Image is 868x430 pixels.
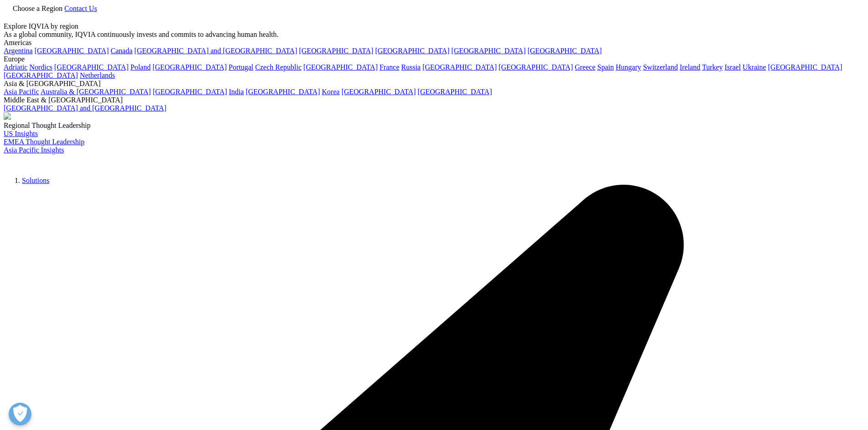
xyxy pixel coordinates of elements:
a: Spain [597,63,614,71]
a: US Insights [4,130,38,137]
a: [GEOGRAPHIC_DATA] [153,88,227,96]
div: Middle East & [GEOGRAPHIC_DATA] [4,96,864,104]
a: Israel [724,63,741,71]
a: France [380,63,400,71]
a: EMEA Thought Leadership [4,138,84,146]
a: [GEOGRAPHIC_DATA] [375,47,449,55]
a: [GEOGRAPHIC_DATA] [341,88,416,96]
a: Canada [111,47,133,55]
a: [GEOGRAPHIC_DATA] [303,63,378,71]
a: [GEOGRAPHIC_DATA] [4,71,78,79]
a: [GEOGRAPHIC_DATA] and [GEOGRAPHIC_DATA] [4,104,166,112]
a: Ireland [680,63,700,71]
div: As a global community, IQVIA continuously invests and commits to advancing human health. [4,30,864,39]
a: [GEOGRAPHIC_DATA] and [GEOGRAPHIC_DATA] [134,47,297,55]
div: Explore IQVIA by region [4,22,864,30]
a: [GEOGRAPHIC_DATA] [498,63,573,71]
a: Greece [575,63,595,71]
a: Ukraine [743,63,766,71]
a: Russia [401,63,421,71]
a: Adriatic [4,63,27,71]
div: Europe [4,55,864,63]
a: Czech Republic [255,63,302,71]
a: Contact Us [64,5,97,12]
a: Turkey [702,63,723,71]
a: [GEOGRAPHIC_DATA] [418,88,492,96]
a: Nordics [29,63,52,71]
a: Australia & [GEOGRAPHIC_DATA] [41,88,151,96]
img: IQVIA Healthcare Information Technology and Pharma Clinical Research Company [4,154,77,167]
button: 개방형 기본 설정 [9,403,31,425]
a: Asia Pacific [4,88,39,96]
a: Solutions [22,177,49,184]
img: 2093_analyzing-data-using-big-screen-display-and-laptop.png [4,112,11,120]
a: [GEOGRAPHIC_DATA] [422,63,497,71]
div: Americas [4,39,864,47]
div: Asia & [GEOGRAPHIC_DATA] [4,80,864,88]
a: Asia Pacific Insights [4,146,64,154]
a: Portugal [229,63,253,71]
div: Regional Thought Leadership [4,121,864,130]
a: Poland [130,63,150,71]
a: [GEOGRAPHIC_DATA] [153,63,227,71]
a: [GEOGRAPHIC_DATA] [299,47,373,55]
a: Argentina [4,47,33,55]
a: [GEOGRAPHIC_DATA] [54,63,128,71]
span: Choose a Region [13,5,62,12]
a: Korea [322,88,339,96]
a: [GEOGRAPHIC_DATA] [768,63,842,71]
a: [GEOGRAPHIC_DATA] [246,88,320,96]
a: India [229,88,244,96]
a: [GEOGRAPHIC_DATA] [528,47,602,55]
a: [GEOGRAPHIC_DATA] [35,47,109,55]
a: Hungary [616,63,641,71]
a: [GEOGRAPHIC_DATA] [452,47,526,55]
a: Netherlands [80,71,115,79]
a: Switzerland [643,63,678,71]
